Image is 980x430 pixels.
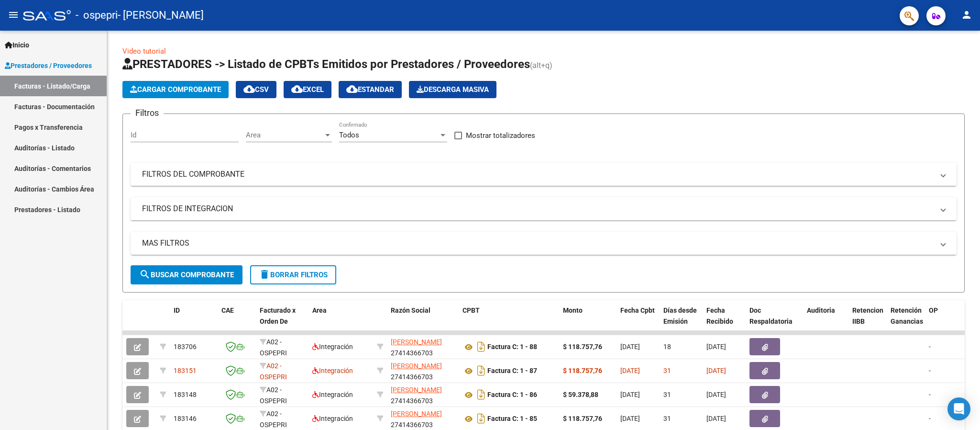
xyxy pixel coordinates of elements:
span: 183151 [174,367,197,374]
span: ID [174,306,180,314]
span: - [929,367,931,374]
span: Descarga Masiva [417,85,489,94]
div: 27414366703 [391,408,455,429]
span: Días desde Emisión [663,306,697,325]
span: A02 - OSPEPRI [260,410,287,429]
strong: $ 59.378,88 [563,391,598,398]
mat-icon: search [139,269,151,280]
button: Estandar [339,81,402,98]
span: Integración [312,367,353,374]
span: Fecha Recibido [706,306,733,325]
button: EXCEL [284,81,331,98]
div: Open Intercom Messenger [947,397,970,420]
mat-icon: cloud_download [291,83,303,95]
datatable-header-cell: Razón Social [387,300,459,342]
span: 183146 [174,415,197,422]
mat-icon: delete [259,269,270,280]
span: CSV [243,85,269,94]
datatable-header-cell: ID [170,300,218,342]
span: Inicio [5,40,29,50]
span: Todos [339,131,359,139]
span: Razón Social [391,306,430,314]
datatable-header-cell: Area [308,300,373,342]
datatable-header-cell: OP [925,300,963,342]
span: Integración [312,391,353,398]
span: Prestadores / Proveedores [5,60,92,71]
datatable-header-cell: Fecha Cpbt [617,300,660,342]
span: - ospepri [76,5,118,26]
strong: $ 118.757,76 [563,367,602,374]
span: 31 [663,367,671,374]
div: 27414366703 [391,385,455,405]
app-download-masive: Descarga masiva de comprobantes (adjuntos) [409,81,496,98]
span: A02 - OSPEPRI [260,362,287,381]
i: Descargar documento [475,339,487,354]
span: Estandar [346,85,394,94]
span: [DATE] [706,367,726,374]
span: [PERSON_NAME] [391,386,442,394]
button: CSV [236,81,276,98]
span: PRESTADORES -> Listado de CPBTs Emitidos por Prestadores / Proveedores [122,57,530,71]
span: [DATE] [706,415,726,422]
strong: Factura C: 1 - 86 [487,391,537,399]
span: [PERSON_NAME] [391,338,442,346]
span: - [929,391,931,398]
span: [DATE] [706,391,726,398]
datatable-header-cell: Retención Ganancias [887,300,925,342]
i: Descargar documento [475,411,487,426]
span: OP [929,306,938,314]
span: - [929,415,931,422]
span: Retencion IIBB [852,306,883,325]
strong: Factura C: 1 - 85 [487,415,537,423]
span: 31 [663,415,671,422]
span: (alt+q) [530,61,552,70]
i: Descargar documento [475,363,487,378]
span: [DATE] [620,343,640,351]
span: CAE [221,306,234,314]
mat-icon: menu [8,9,19,21]
span: [DATE] [706,343,726,351]
strong: Factura C: 1 - 87 [487,367,537,375]
button: Descarga Masiva [409,81,496,98]
span: [DATE] [620,415,640,422]
strong: $ 118.757,76 [563,343,602,351]
div: 27414366703 [391,361,455,381]
mat-expansion-panel-header: FILTROS DEL COMPROBANTE [131,163,957,186]
span: Area [246,131,323,139]
span: Fecha Cpbt [620,306,655,314]
span: Cargar Comprobante [130,85,221,94]
span: 183706 [174,343,197,351]
datatable-header-cell: Doc Respaldatoria [746,300,803,342]
span: Buscar Comprobante [139,271,234,279]
span: Integración [312,415,353,422]
span: - [929,343,931,351]
a: Video tutorial [122,47,166,56]
datatable-header-cell: Días desde Emisión [660,300,703,342]
span: CPBT [462,306,480,314]
datatable-header-cell: Monto [559,300,617,342]
span: 18 [663,343,671,351]
strong: Factura C: 1 - 88 [487,343,537,351]
mat-panel-title: FILTROS DEL COMPROBANTE [142,169,934,180]
div: 27414366703 [391,337,455,357]
datatable-header-cell: Facturado x Orden De [256,300,308,342]
span: [PERSON_NAME] [391,362,442,370]
button: Cargar Comprobante [122,81,229,98]
span: [PERSON_NAME] [391,410,442,418]
span: - [PERSON_NAME] [118,5,204,26]
span: 183148 [174,391,197,398]
span: A02 - OSPEPRI [260,386,287,405]
span: Area [312,306,327,314]
datatable-header-cell: Retencion IIBB [848,300,887,342]
span: [DATE] [620,391,640,398]
mat-icon: cloud_download [243,83,255,95]
mat-panel-title: MAS FILTROS [142,238,934,249]
datatable-header-cell: Fecha Recibido [703,300,746,342]
mat-expansion-panel-header: MAS FILTROS [131,232,957,255]
span: 31 [663,391,671,398]
mat-panel-title: FILTROS DE INTEGRACION [142,204,934,214]
span: Monto [563,306,583,314]
span: EXCEL [291,85,324,94]
span: Mostrar totalizadores [466,130,535,141]
span: A02 - OSPEPRI [260,338,287,357]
